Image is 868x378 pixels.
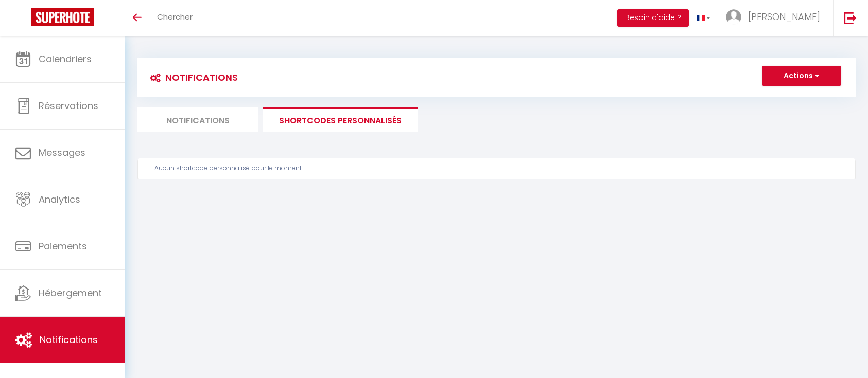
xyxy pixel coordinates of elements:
[39,52,92,65] span: Calendriers
[137,107,258,132] li: Notifications
[39,193,80,206] span: Analytics
[844,11,857,24] img: logout
[31,8,94,26] img: Super Booking
[40,333,98,346] span: Notifications
[748,10,820,23] span: [PERSON_NAME]
[617,9,689,27] button: Besoin d'aide ?
[39,240,87,253] span: Paiements
[39,99,98,112] span: Réservations
[145,66,238,89] h3: Notifications
[39,146,85,159] span: Messages
[154,164,846,173] div: Aucun shortcode personnalisé pour le moment.
[157,11,193,22] span: Chercher
[39,286,102,299] span: Hébergement
[726,9,741,25] img: ...
[263,107,418,132] li: SHORTCODES PERSONNALISÉS
[762,66,841,86] button: Actions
